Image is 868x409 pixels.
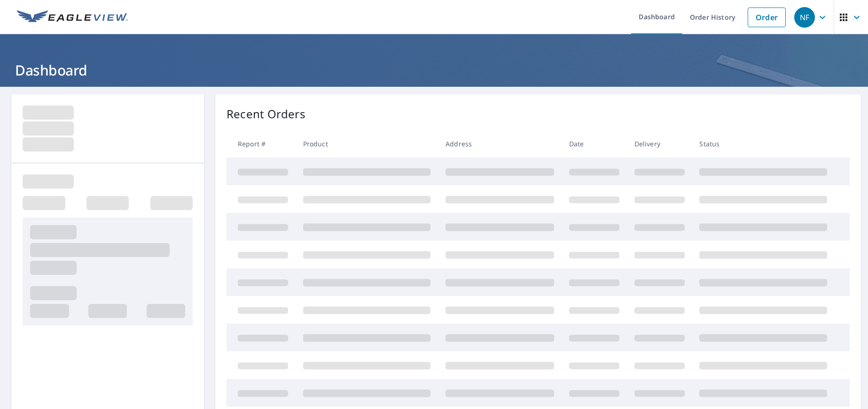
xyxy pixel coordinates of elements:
th: Report # [227,130,296,158]
div: NF [794,7,815,28]
th: Product [296,130,438,158]
th: Date [562,130,627,158]
p: Recent Orders [227,106,305,122]
h1: Dashboard [11,61,857,80]
th: Address [438,130,562,158]
th: Delivery [627,130,692,158]
img: EV Logo [17,10,128,24]
a: Order [748,8,786,27]
th: Status [692,130,835,158]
